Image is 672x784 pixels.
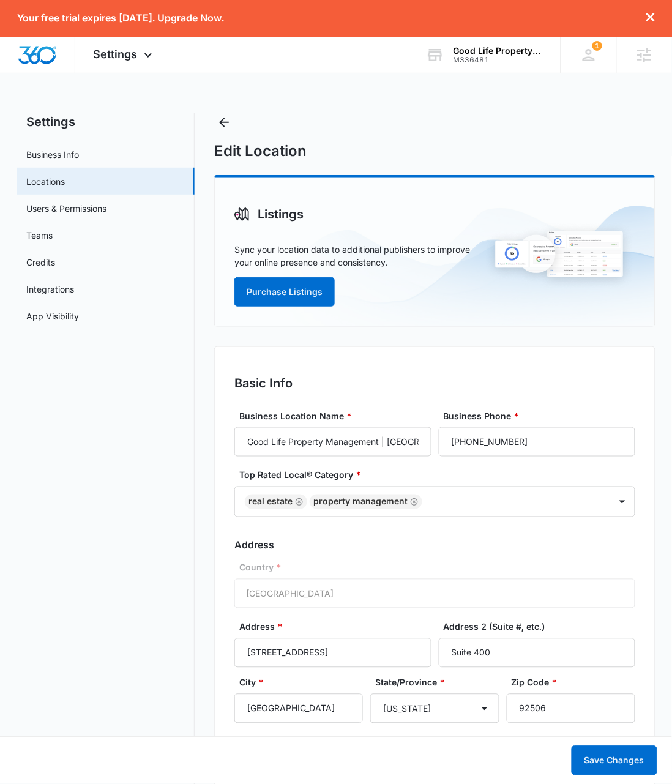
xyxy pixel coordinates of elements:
[646,12,655,24] button: dismiss this dialog
[239,676,368,689] label: City
[239,621,436,633] label: Address
[214,142,307,160] h1: Edit Location
[234,374,635,392] h2: Basic Info
[313,498,408,506] div: Property Management
[561,37,616,73] div: notifications count
[248,498,293,506] div: Real Estate
[75,37,174,73] div: Settings
[444,409,640,422] label: Business Phone
[239,469,640,482] label: Top Rated Local® Category
[572,746,657,775] button: Save Changes
[234,538,635,553] h3: Address
[26,256,55,269] a: Credits
[26,283,74,296] a: Integrations
[239,561,640,574] label: Country
[26,310,79,323] a: App Visibility
[26,202,106,215] a: Users & Permissions
[258,205,304,223] h3: Listings
[592,41,602,51] div: notifications count
[17,12,224,24] p: Your free trial expires [DATE]. Upgrade Now.
[26,229,53,242] a: Teams
[375,676,504,689] label: State/Province
[444,621,640,633] label: Address 2 (Suite #, etc.)
[26,148,79,161] a: Business Info
[94,48,138,61] span: Settings
[592,41,602,51] span: 1
[17,113,195,131] h2: Settings
[26,175,65,188] a: Locations
[454,46,543,56] div: account name
[234,243,483,269] p: Sync your location data to additional publishers to improve your online presence and consistency.
[293,498,304,506] div: Remove Real Estate
[512,676,640,689] label: Zip Code
[408,498,419,506] div: Remove Property Management
[234,277,335,307] button: Purchase Listings
[454,56,543,64] div: account id
[214,113,234,132] button: Back
[239,409,436,422] label: Business Location Name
